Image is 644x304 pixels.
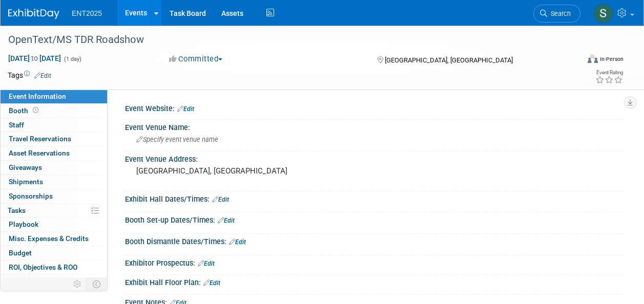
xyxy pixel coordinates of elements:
[136,166,321,176] pre: [GEOGRAPHIC_DATA], [GEOGRAPHIC_DATA]
[31,106,40,114] span: Booth not reserved yet
[9,277,50,286] span: Attachments
[125,191,624,205] div: Exhibit Hall Dates/Times:
[9,220,38,228] span: Playbook
[588,55,598,63] img: Format-Inperson.png
[1,275,107,289] a: Attachments
[8,9,59,19] img: ExhibitDay
[229,238,246,246] a: Edit
[547,10,571,17] span: Search
[1,189,107,203] a: Sponsorships
[1,104,107,118] a: Booth
[69,277,87,291] td: Personalize Event Tab Strip
[9,135,71,143] span: Travel Reservations
[599,55,624,63] div: In-Person
[1,90,107,103] a: Event Information
[9,263,77,271] span: ROI, Objectives & ROO
[1,260,107,274] a: ROI, Objectives & ROO
[9,149,70,157] span: Asset Reservations
[9,92,66,100] span: Event Information
[1,175,107,189] a: Shipments
[198,260,215,267] a: Edit
[34,72,51,79] a: Edit
[63,56,81,62] span: (1 day)
[87,277,108,291] td: Toggle Event Tabs
[1,232,107,246] a: Misc. Expenses & Credits
[9,163,42,171] span: Giveaways
[8,70,51,80] td: Tags
[9,249,32,257] span: Budget
[125,255,624,269] div: Exhibitor Prospectus:
[9,192,53,200] span: Sponsorships
[203,279,220,287] a: Edit
[8,54,61,63] span: [DATE] [DATE]
[385,56,513,64] span: [GEOGRAPHIC_DATA], [GEOGRAPHIC_DATA]
[9,178,43,186] span: Shipments
[125,101,624,114] div: Event Website:
[125,120,624,133] div: Event Venue Name:
[1,132,107,146] a: Travel Reservations
[72,9,102,17] span: ENT2025
[165,54,226,64] button: Committed
[125,151,624,164] div: Event Venue Address:
[9,121,24,129] span: Staff
[594,4,613,23] img: Stephanie Silva
[125,275,624,288] div: Exhibit Hall Floor Plan:
[9,106,40,115] span: Booth
[1,218,107,231] a: Playbook
[1,161,107,175] a: Giveaways
[218,217,235,224] a: Edit
[1,146,107,160] a: Asset Reservations
[1,118,107,132] a: Staff
[212,196,229,203] a: Edit
[30,54,39,62] span: to
[125,234,624,247] div: Booth Dismantle Dates/Times:
[9,234,89,243] span: Misc. Expenses & Credits
[534,53,624,69] div: Event Format
[8,206,26,214] span: Tasks
[533,5,580,23] a: Search
[136,136,218,143] span: Specify event venue name
[1,204,107,218] a: Tasks
[5,31,571,49] div: OpenText/MS TDR Roadshow
[177,105,194,113] a: Edit
[1,246,107,260] a: Budget
[125,212,624,226] div: Booth Set-up Dates/Times:
[595,70,623,75] div: Event Rating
